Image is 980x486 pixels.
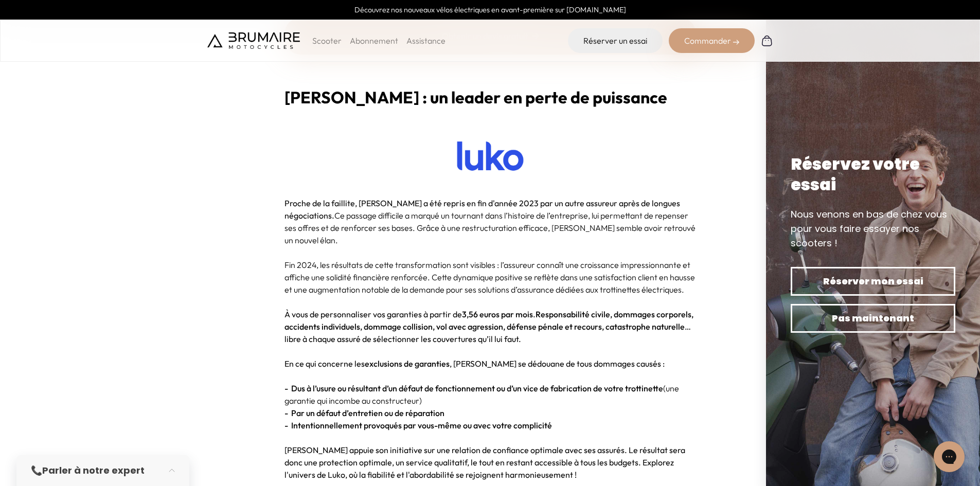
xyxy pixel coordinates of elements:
[462,309,533,319] strong: 3,56 euros par mois
[761,34,773,47] img: Panier
[350,35,398,46] a: Abonnement
[406,35,446,46] a: Assistance
[733,39,739,45] img: right-arrow-2.png
[284,87,667,107] b: [PERSON_NAME] : un leader en perte de puissance
[568,28,663,53] a: Réserver un essai
[284,309,693,344] span: À vous de personnaliser vos garanties à partir de . … libre à chaque assuré de sélectionner les c...
[284,197,696,246] p: Ce passage difficile a marqué un tournant dans l’histoire de l’entreprise, lui permettant de repe...
[284,382,696,407] p: (une garantie qui incombe au constructeur)
[284,259,696,296] p: Fin 2024, les résultats de cette transformation sont visibles : l’assureur connaît une croissance...
[284,358,665,369] span: En ce qui concerne les , [PERSON_NAME] se dédouane de tous dommages causés :
[284,420,552,430] strong: - Intentionnellement provoqués par vous-même ou avec votre complicité
[284,408,444,418] strong: - Par un défaut d’entretien ou de réparation
[284,198,680,221] span: Proche de la faillite, [PERSON_NAME] a été repris en fin d'année 2023 par un autre assureur après...
[207,32,300,49] img: Brumaire Motocycles
[365,358,450,369] strong: exclusions de garanties
[669,28,755,53] div: Commander
[284,383,663,393] strong: - Dus à l’usure ou résultant d’un défaut de fonctionnement ou d’un vice de fabrication de votre t...
[929,438,970,476] iframe: Gorgias live chat messenger
[312,34,342,47] p: Scooter
[284,445,685,480] span: [PERSON_NAME] appuie son initiative sur une relation de confiance optimale avec ses assurés. Le r...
